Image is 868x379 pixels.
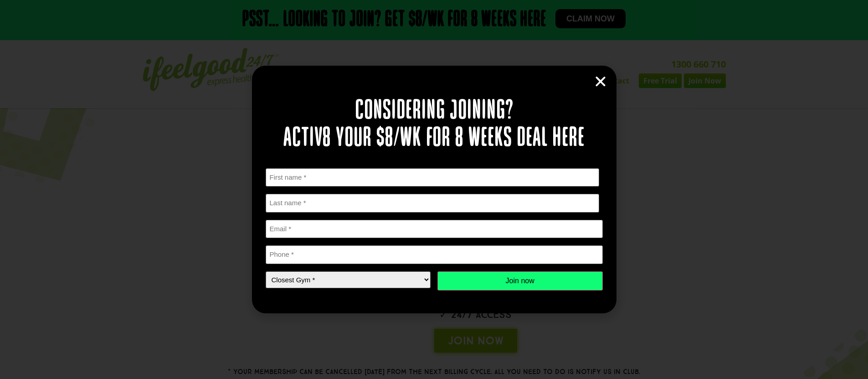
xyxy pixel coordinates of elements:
[266,168,600,187] input: First name *
[266,245,603,264] input: Phone *
[266,220,603,239] input: Email *
[594,75,607,88] a: Close
[266,194,600,213] input: Last name *
[437,271,603,291] input: Join now
[266,98,603,152] h2: Considering joining? Activ8 your $8/wk for 8 weeks deal here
